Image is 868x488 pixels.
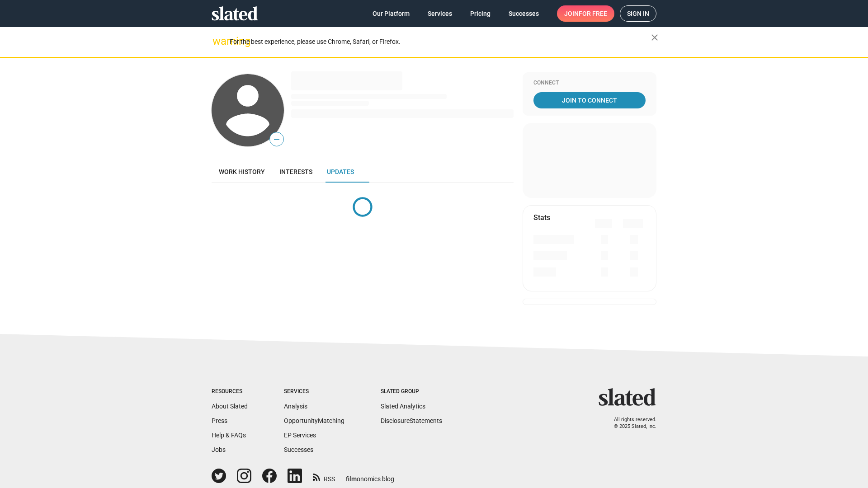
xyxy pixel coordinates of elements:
a: Joinfor free [557,5,614,22]
a: About Slated [212,403,248,410]
span: Successes [509,5,539,22]
div: For the best experience, please use Chrome, Safari, or Firefox. [230,36,651,48]
a: Help & FAQs [212,432,246,439]
a: filmonomics blog [346,468,394,483]
mat-icon: warning [212,36,223,47]
div: Services [284,388,344,395]
span: Services [428,5,452,22]
span: — [270,134,283,145]
div: Connect [533,80,646,87]
span: Join [564,5,607,22]
a: OpportunityMatching [284,417,344,424]
span: Updates [327,168,354,175]
div: Resources [212,388,248,395]
a: RSS [313,469,335,483]
a: Slated Analytics [381,403,425,410]
a: Press [212,417,227,424]
a: Work history [212,161,272,183]
a: Jobs [212,446,226,453]
a: EP Services [284,432,316,439]
span: for free [579,5,607,22]
p: All rights reserved. © 2025 Slated, Inc. [604,417,656,430]
a: Services [420,5,459,22]
mat-card-title: Stats [533,213,550,222]
span: Pricing [470,5,491,22]
a: Sign in [620,5,656,22]
a: Successes [501,5,546,22]
mat-icon: close [649,32,660,43]
a: Successes [284,446,313,453]
span: Join To Connect [535,92,644,108]
a: Updates [320,161,361,183]
a: Interests [272,161,320,183]
span: film [346,475,357,483]
span: Our Platform [373,5,410,22]
span: Work history [219,168,265,175]
a: DisclosureStatements [381,417,442,424]
span: Interests [279,168,312,175]
a: Analysis [284,403,307,410]
div: Slated Group [381,388,442,395]
a: Join To Connect [533,92,646,108]
span: Sign in [627,6,649,21]
a: Our Platform [365,5,417,22]
a: Pricing [463,5,498,22]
